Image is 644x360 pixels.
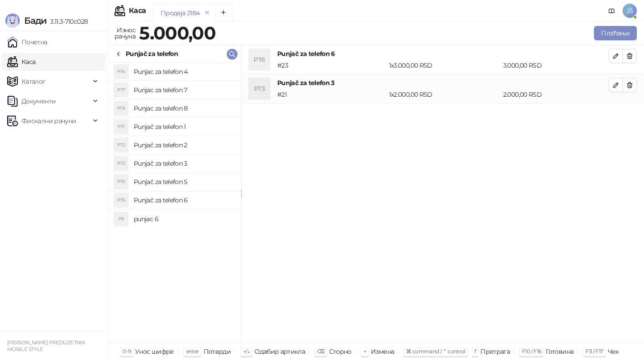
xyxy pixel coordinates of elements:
[161,8,199,18] div: Продаја 2184
[139,22,216,44] strong: 5.000,00
[277,49,609,59] h4: Punjač za telefon 6
[134,120,234,134] h4: Punjač za telefon 1
[5,13,20,28] img: Logo
[522,348,541,355] span: F10 / F16
[7,33,47,51] a: Почетна
[387,60,501,70] div: 1 x 3.000,00 RSD
[501,90,610,99] div: 2.000,00 RSD
[594,26,637,40] button: Плаћање
[501,60,610,70] div: 3.000,00 RSD
[114,120,128,134] div: PT1
[215,4,233,21] button: Add tab
[24,15,47,26] span: Бади
[123,348,131,355] span: 0-9
[114,156,128,171] div: PT3
[134,175,234,189] h4: Punjač za telefon 5
[114,64,128,79] div: PT4
[203,346,231,357] div: Потврди
[623,4,637,18] span: JŠ
[275,60,387,70] div: # 23
[21,112,76,130] span: Фискални рачуни
[129,7,146,14] div: Каса
[243,348,250,355] span: ↑/↓
[249,78,270,99] div: PT3
[275,90,387,99] div: # 21
[7,339,85,352] small: [PERSON_NAME] PREDUZETNIK MOBILE STYLE
[277,78,609,88] h4: Punjač za telefon 3
[114,175,128,189] div: PT5
[249,49,270,70] div: PT6
[113,24,137,42] div: Износ рачуна
[7,53,35,71] a: Каса
[546,346,573,357] div: Готовина
[134,193,234,207] h4: Punjač za telefon 6
[126,49,178,59] div: Punjač za telefon
[387,90,501,99] div: 1 x 2.000,00 RSD
[134,138,234,152] h4: Punjač za telefon 2
[114,83,128,97] div: PT7
[134,212,234,226] h4: punjac 6
[134,64,234,79] h4: Punjac za telefon 4
[47,17,88,26] span: 3.11.3-710c028
[329,346,352,357] div: Сторно
[585,348,603,355] span: F11 / F17
[135,346,174,357] div: Унос шифре
[186,348,199,355] span: enter
[475,348,476,355] span: f
[608,346,619,357] div: Чек
[114,193,128,207] div: PT6
[254,346,305,357] div: Одабир артикла
[21,73,46,90] span: Каталог
[114,212,128,226] div: P6
[108,63,241,343] div: grid
[317,348,324,355] span: ⌫
[134,156,234,171] h4: Punjač za telefon 3
[21,92,55,110] span: Документи
[406,348,466,355] span: ⌘ command / ⌃ control
[371,346,394,357] div: Измена
[114,101,128,116] div: PT8
[480,346,510,357] div: Претрага
[114,138,128,152] div: PT2
[201,9,213,17] button: remove
[134,83,234,97] h4: Punjac za telefon 7
[364,348,366,355] span: +
[605,4,619,18] a: Документација
[134,101,234,116] h4: Punjac za telefon 8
